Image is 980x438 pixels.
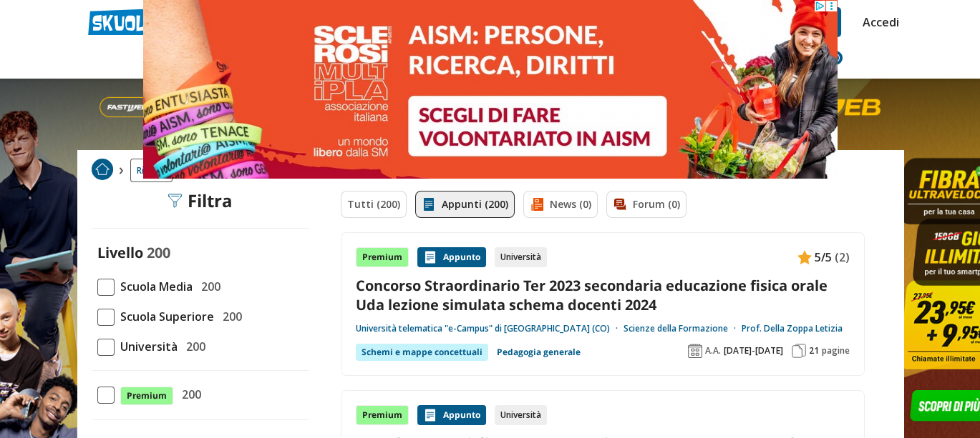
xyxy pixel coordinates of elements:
[415,191,515,218] a: Appunti (200)
[705,345,721,357] span: A.A.
[356,344,488,361] div: Schemi e mappe concettuali
[417,405,486,425] div: Appunto
[835,248,850,267] span: (2)
[356,405,409,425] div: Premium
[822,345,850,357] span: pagine
[92,159,113,182] a: Home
[356,323,624,334] a: Università telematica "e-Campus" di [GEOGRAPHIC_DATA] (CO)
[195,277,220,296] span: 200
[495,405,547,425] div: Università
[147,243,170,262] span: 200
[797,250,812,264] img: Appunti contenuto
[792,344,806,358] img: Pagine
[497,344,581,361] a: Pedagogia generale
[688,344,702,358] img: Anno accademico
[356,247,409,267] div: Premium
[341,191,407,218] a: Tutti (200)
[422,197,436,211] img: Appunti filtro contenuto attivo
[417,247,486,267] div: Appunto
[115,307,214,326] span: Scuola Superiore
[115,337,178,356] span: Università
[809,345,819,357] span: 21
[168,194,182,208] img: Filtra filtri mobile
[180,337,205,356] span: 200
[423,408,437,422] img: Appunti contenuto
[176,385,201,404] span: 200
[724,345,783,357] span: [DATE]-[DATE]
[130,159,173,182] a: Ricerca
[168,191,233,211] div: Filtra
[120,387,173,405] span: Premium
[97,243,143,262] label: Livello
[495,247,547,267] div: Università
[423,250,437,264] img: Appunti contenuto
[863,7,893,37] a: Accedi
[742,323,843,334] a: Prof. Della Zoppa Letizia
[356,276,850,314] a: Concorso Straordinario Ter 2023 secondaria educazione fisica orale Uda lezione simulata schema do...
[624,323,742,334] a: Scienze della Formazione
[115,277,193,296] span: Scuola Media
[815,248,832,267] span: 5/5
[92,159,113,180] img: Home
[217,307,242,326] span: 200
